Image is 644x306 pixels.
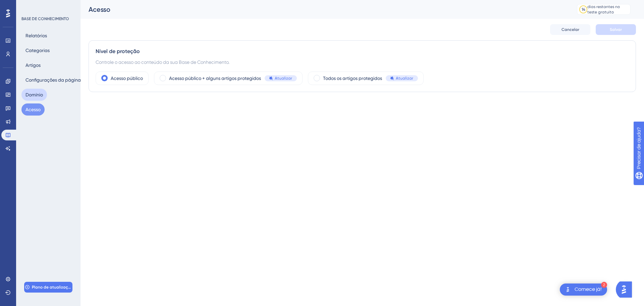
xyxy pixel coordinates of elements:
font: Todos os artigos protegidos [323,76,382,81]
font: Acesso [25,107,41,112]
font: Cancelar [561,27,579,32]
button: Cancelar [550,24,590,35]
button: Relatórios [21,30,51,42]
font: Comece já! [575,287,602,292]
button: Acesso [21,103,45,116]
button: Artigos [21,59,45,71]
font: Salvar [610,27,622,32]
font: Precisar de ajuda? [16,3,58,8]
button: Domínio [21,89,47,101]
button: Salvar [596,24,636,35]
font: Domínio [25,92,43,97]
font: Categorias [25,48,50,53]
font: 14 [582,7,585,12]
button: Configurações da página [21,74,85,86]
font: Configurações da página [25,77,81,83]
font: Acesso público [111,76,143,81]
font: Plano de atualização [32,285,73,290]
button: Categorias [21,44,54,56]
button: Plano de atualização [24,282,72,293]
div: Abra a lista de verificação Comece!, módulos restantes: 2 [560,283,607,296]
img: imagem-do-lançador-texto-alternativo [564,286,572,294]
font: Atualizar [396,76,413,81]
font: Relatórios [25,33,47,38]
font: Controle o acesso ao conteúdo da sua Base de Conhecimento. [96,59,229,65]
font: Acesso [89,5,110,13]
font: Atualizar [275,76,292,81]
iframe: Iniciador do Assistente de IA do UserGuiding [616,279,636,300]
font: Artigos [25,62,41,68]
font: dias restantes no teste gratuito [587,4,620,14]
font: Nível de proteção [96,48,140,54]
font: Acesso público + alguns artigos protegidos [169,76,261,81]
font: 2 [603,283,605,287]
font: BASE DE CONHECIMENTO [21,16,69,21]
